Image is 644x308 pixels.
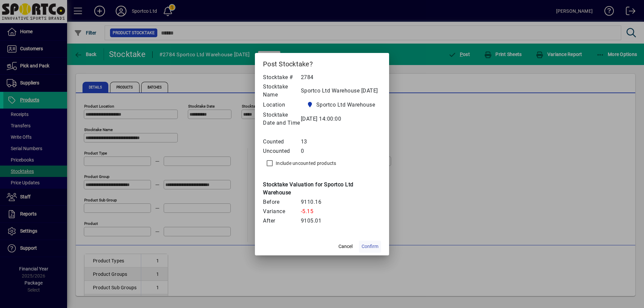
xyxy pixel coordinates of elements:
span: Sportco Ltd Warehouse [304,100,378,110]
td: Variance [263,207,301,216]
td: Stocktake Date and Time [263,110,301,128]
span: Sportco Ltd Warehouse [316,101,375,109]
h2: Post Stocktake? [255,53,389,72]
td: 9110.16 [301,197,381,207]
td: Sportco Ltd Warehouse [DATE] [301,82,381,100]
td: -5.15 [301,207,381,216]
td: Before [263,197,301,207]
button: Cancel [335,241,356,253]
td: Location [263,100,301,110]
label: Include uncounted products [274,160,336,167]
span: Cancel [338,243,353,250]
button: Confirm [359,241,381,253]
td: After [263,216,301,226]
td: 13 [301,137,381,146]
td: Stocktake Name [263,82,301,100]
td: Stocktake # [263,73,301,82]
td: 0 [301,146,381,156]
td: 9105.01 [301,216,381,226]
td: 2784 [301,73,381,82]
span: Confirm [362,243,378,250]
td: Uncounted [263,146,301,156]
td: Counted [263,137,301,146]
b: Stocktake Valuation for Sportco Ltd Warehouse [263,181,354,196]
td: [DATE] 14:00:00 [301,110,381,128]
